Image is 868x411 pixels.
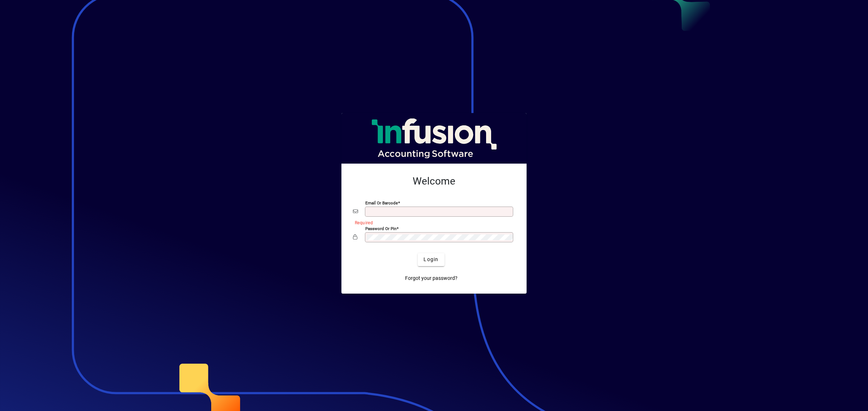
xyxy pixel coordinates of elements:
mat-error: Required [355,219,509,226]
mat-label: Email or Barcode [365,200,398,205]
span: Login [424,256,438,263]
span: Forgot your password? [405,274,458,282]
button: Login [418,253,444,266]
h2: Welcome [353,175,515,187]
mat-label: Password or Pin [365,226,396,231]
a: Forgot your password? [402,272,460,285]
